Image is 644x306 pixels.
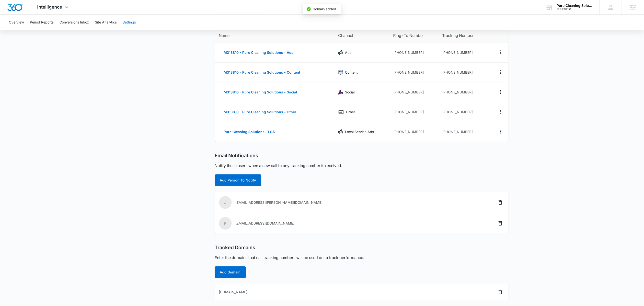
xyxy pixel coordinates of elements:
button: Actions [496,88,504,96]
button: Pure Cleaning Solutions - LSA [219,126,280,138]
button: Actions [496,128,504,136]
button: Conversions Inbox [59,15,89,30]
img: Ads [338,50,343,55]
span: check-circle [307,7,311,11]
td: [PHONE_NUMBER] [389,82,438,102]
button: M313810 - Pure Cleaning Solutions - Social [219,86,302,98]
button: Delete [496,219,504,227]
button: Add Domain [215,266,246,278]
button: Actions [496,68,504,76]
td: [PHONE_NUMBER] [389,122,438,142]
img: Content [338,70,343,75]
td: [PHONE_NUMBER] [438,122,488,142]
th: Tracking Number [438,29,488,43]
th: Channel [334,29,389,43]
p: Notify these users when a new call to any tracking number is received. [215,163,342,169]
span: Intelligence [37,4,62,10]
p: Social [345,90,355,95]
td: [PHONE_NUMBER] [438,82,488,102]
img: Social [338,90,343,95]
td: [PHONE_NUMBER] [438,43,488,63]
button: Actions [496,48,504,56]
p: Enter the domains that call tracking numbers will be used on to track performance. [215,255,364,261]
div: account name [557,4,592,8]
td: [EMAIL_ADDRESS][DOMAIN_NAME] [215,213,472,234]
button: Delete [496,288,504,296]
button: Settings [123,15,136,30]
td: [EMAIL_ADDRESS][PERSON_NAME][DOMAIN_NAME] [215,192,472,213]
td: [PHONE_NUMBER] [389,102,438,122]
th: Ring-To Number [389,29,438,43]
td: [PHONE_NUMBER] [438,63,488,82]
span: p [219,217,232,230]
button: Period Reports [30,15,54,30]
img: Local Service Ads [338,129,343,134]
button: M313810 - Pure Cleaning Solutions - Content [219,67,305,78]
p: Content [345,70,358,75]
span: Domain added. [313,7,337,11]
span: j [219,196,232,209]
p: Ads [345,50,351,55]
button: Site Analytics [95,15,117,30]
button: Overview [9,15,24,30]
h2: Email Notifications [215,153,258,159]
td: [PHONE_NUMBER] [389,63,438,82]
button: Delete [496,199,504,206]
h2: Tracked Domains [215,245,255,251]
button: M313810 - Pure Cleaning Solutions - Other [219,106,301,118]
p: Local Service Ads [345,129,374,135]
button: M313810 - Pure Cleaning Solutions - Ads [219,47,299,58]
button: Actions [496,108,504,116]
div: account id [557,8,592,11]
p: Other [346,109,355,115]
td: [PHONE_NUMBER] [438,102,488,122]
th: Name [215,29,334,43]
td: [PHONE_NUMBER] [389,43,438,63]
button: Add Person To Notify [215,174,261,186]
td: [DOMAIN_NAME] [215,284,420,300]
